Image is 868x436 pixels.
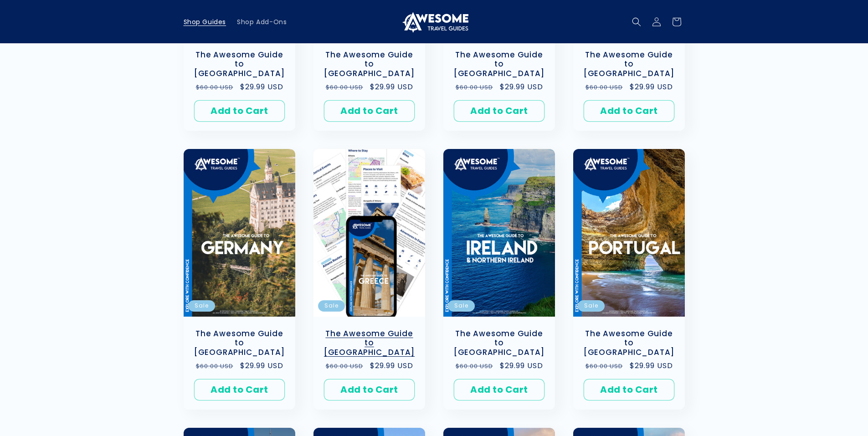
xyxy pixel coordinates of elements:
a: Awesome Travel Guides [396,7,472,36]
span: Shop Guides [184,18,226,26]
a: The Awesome Guide to [GEOGRAPHIC_DATA] [582,50,676,78]
span: Shop Add-Ons [237,18,287,26]
button: Add to Cart [194,100,285,122]
a: The Awesome Guide to [GEOGRAPHIC_DATA] [582,329,676,357]
summary: Search [627,12,647,32]
button: Add to Cart [324,379,415,400]
img: Awesome Travel Guides [400,11,468,33]
button: Add to Cart [584,100,674,122]
a: The Awesome Guide to [GEOGRAPHIC_DATA] [452,50,546,78]
a: Shop Guides [178,12,232,31]
a: The Awesome Guide to [GEOGRAPHIC_DATA] [193,50,286,78]
a: The Awesome Guide to [GEOGRAPHIC_DATA] [193,329,286,357]
a: The Awesome Guide to [GEOGRAPHIC_DATA] [452,329,546,357]
button: Add to Cart [584,379,674,400]
a: Shop Add-Ons [231,12,292,31]
button: Add to Cart [454,100,544,122]
button: Add to Cart [194,379,285,400]
button: Add to Cart [324,100,415,122]
a: The Awesome Guide to [GEOGRAPHIC_DATA] [323,329,416,357]
a: The Awesome Guide to [GEOGRAPHIC_DATA] [323,50,416,78]
button: Add to Cart [454,379,544,400]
